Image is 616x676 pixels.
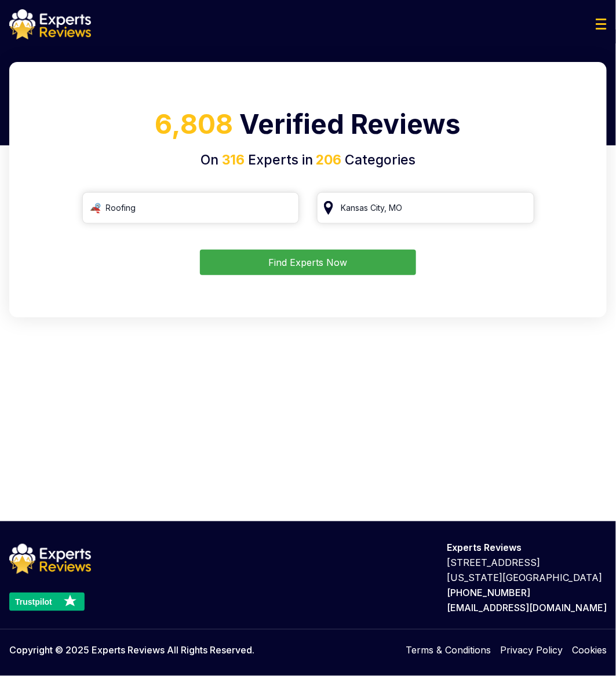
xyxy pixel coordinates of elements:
[317,192,534,224] input: Your City
[9,9,91,39] img: logo
[447,600,607,615] p: [EMAIL_ADDRESS][DOMAIN_NAME]
[447,555,607,570] p: [STREET_ADDRESS]
[447,585,607,600] p: [PHONE_NUMBER]
[596,19,607,30] img: Menu Icon
[447,540,607,555] p: Experts Reviews
[406,644,491,657] a: Terms & Conditions
[23,104,593,150] h1: Verified Reviews
[572,644,607,657] a: Cookies
[500,644,563,657] a: Privacy Policy
[23,150,593,170] h4: On Experts in Categories
[82,192,300,224] input: Search Category
[222,152,245,168] span: 316
[9,644,254,657] p: Copyright © 2025 Experts Reviews All Rights Reserved.
[447,570,607,585] p: [US_STATE][GEOGRAPHIC_DATA]
[200,250,416,275] button: Find Experts Now
[9,544,91,574] img: logo
[313,152,341,168] span: 206
[155,108,234,140] span: 6,808
[9,593,91,611] a: Trustpilot
[15,597,52,606] text: Trustpilot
